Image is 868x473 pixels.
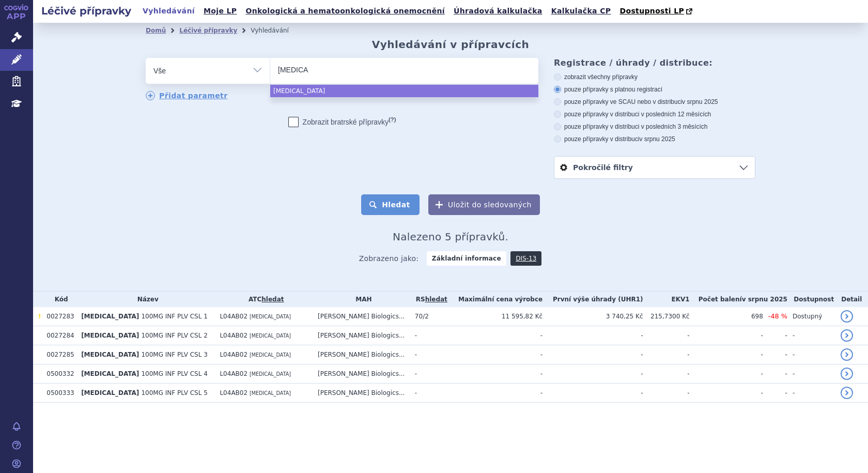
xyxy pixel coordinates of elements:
span: 100MG INF PLV CSL 2 [141,332,207,339]
th: Dostupnost [787,292,835,307]
td: - [690,345,763,364]
td: [PERSON_NAME] Biologics... [313,364,410,384]
li: [MEDICAL_DATA] [270,85,538,97]
span: [MEDICAL_DATA] [250,333,291,339]
td: - [787,326,835,345]
td: 698 [690,307,763,326]
span: [MEDICAL_DATA] [250,352,291,358]
a: Kalkulačka CP [548,4,614,18]
a: Onkologická a hematoonkologická onemocnění [242,4,448,18]
span: L04AB02 [220,370,247,377]
label: zobrazit všechny přípravky [554,73,755,81]
td: 3 740,25 Kč [542,307,643,326]
td: 215,7300 Kč [643,307,690,326]
td: 0027283 [41,307,76,326]
span: L04AB02 [220,332,247,339]
label: Zobrazit bratrské přípravky [288,117,396,127]
td: - [787,364,835,384]
td: [PERSON_NAME] Biologics... [313,345,410,364]
label: pouze přípravky s platnou registrací [554,85,755,94]
span: v srpnu 2025 [682,98,718,105]
span: Tento přípravek má DNC/DoÚ. [38,313,41,320]
span: 100MG INF PLV CSL 4 [141,370,207,377]
span: [MEDICAL_DATA] [81,313,139,320]
label: pouze přípravky v distribuci v posledních 3 měsících [554,123,755,131]
h3: Registrace / úhrady / distribuce: [554,58,755,68]
td: - [787,384,835,403]
span: Zobrazeno jako: [359,251,419,266]
td: - [542,326,643,345]
th: Počet balení [690,292,787,307]
th: Detail [835,292,868,307]
td: - [763,326,787,345]
td: - [763,345,787,364]
button: Uložit do sledovaných [428,194,540,215]
td: Dostupný [787,307,835,326]
span: -48 % [768,312,787,320]
button: Hledat [361,194,420,215]
a: Úhradová kalkulačka [451,4,546,18]
td: - [542,384,643,403]
span: [MEDICAL_DATA] [250,371,291,377]
td: - [448,326,542,345]
td: 0500332 [41,364,76,384]
abbr: (?) [389,116,396,123]
td: 0027285 [41,345,76,364]
span: L04AB02 [220,389,247,396]
a: Přidat parametr [146,91,228,100]
td: - [690,326,763,345]
td: - [410,326,448,345]
td: - [787,345,835,364]
a: detail [841,310,853,323]
span: L04AB02 [220,351,247,358]
li: Vyhledávání [251,23,302,38]
span: 100MG INF PLV CSL 5 [141,389,207,396]
span: Dostupnosti LP [619,7,684,15]
th: ATC [214,292,313,307]
span: 100MG INF PLV CSL 1 [141,313,207,320]
a: detail [841,368,853,380]
td: - [448,364,542,384]
label: pouze přípravky ve SCAU nebo v distribuci [554,98,755,106]
h2: Vyhledávání v přípravcích [372,38,530,51]
th: Maximální cena výrobce [448,292,542,307]
a: Léčivé přípravky [179,27,237,34]
span: 100MG INF PLV CSL 3 [141,351,207,358]
a: Vyhledávání [139,4,198,18]
th: EKV1 [643,292,690,307]
th: První výše úhrady (UHR1) [542,292,643,307]
td: - [643,345,690,364]
a: hledat [261,296,284,303]
td: - [448,345,542,364]
td: - [410,384,448,403]
td: - [542,345,643,364]
td: 11 595,82 Kč [448,307,542,326]
td: - [763,364,787,384]
th: MAH [313,292,410,307]
td: - [542,364,643,384]
label: pouze přípravky v distribuci v posledních 12 měsících [554,110,755,118]
span: v srpnu 2025 [639,135,675,143]
span: Nalezeno 5 přípravků. [393,231,508,243]
td: 0027284 [41,326,76,345]
a: hledat [425,296,447,303]
td: - [643,384,690,403]
td: - [690,364,763,384]
td: - [448,384,542,403]
span: v srpnu 2025 [742,296,787,303]
a: Domů [146,27,166,34]
a: Pokročilé filtry [554,157,755,178]
label: pouze přípravky v distribuci [554,135,755,143]
a: detail [841,387,853,399]
span: [MEDICAL_DATA] [81,370,139,377]
th: RS [410,292,448,307]
th: Název [76,292,214,307]
span: [MEDICAL_DATA] [81,389,139,396]
span: [MEDICAL_DATA] [81,351,139,358]
strong: Základní informace [427,251,506,266]
td: - [410,345,448,364]
span: [MEDICAL_DATA] [81,332,139,339]
h2: Léčivé přípravky [33,4,139,18]
td: [PERSON_NAME] Biologics... [313,326,410,345]
td: - [643,364,690,384]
